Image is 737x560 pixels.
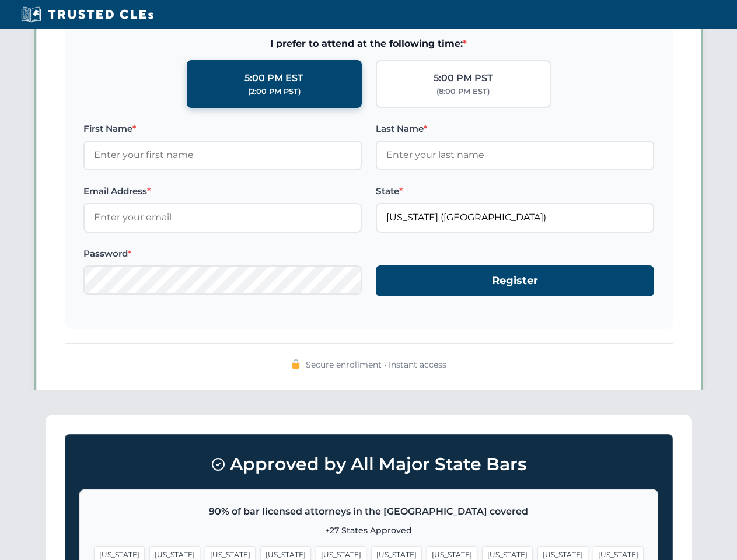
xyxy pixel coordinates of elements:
[83,122,362,136] label: First Name
[83,36,654,51] span: I prefer to attend at the following time:
[244,71,303,86] div: 5:00 PM EST
[94,524,644,537] p: +27 States Approved
[376,265,654,296] button: Register
[248,86,301,97] div: (2:00 PM PST)
[83,247,362,261] label: Password
[83,203,362,232] input: Enter your email
[79,449,658,480] h3: Approved by All Major State Bars
[434,71,493,86] div: 5:00 PM PST
[83,141,362,170] input: Enter your first name
[94,504,644,519] p: 90% of bar licensed attorneys in the [GEOGRAPHIC_DATA] covered
[83,184,362,198] label: Email Address
[376,141,654,170] input: Enter your last name
[376,203,654,232] input: Florida (FL)
[18,6,157,23] img: Trusted CLEs
[376,122,654,136] label: Last Name
[306,358,446,371] span: Secure enrollment • Instant access
[291,359,301,369] img: 🔒
[376,184,654,198] label: State
[436,86,490,97] div: (8:00 PM EST)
